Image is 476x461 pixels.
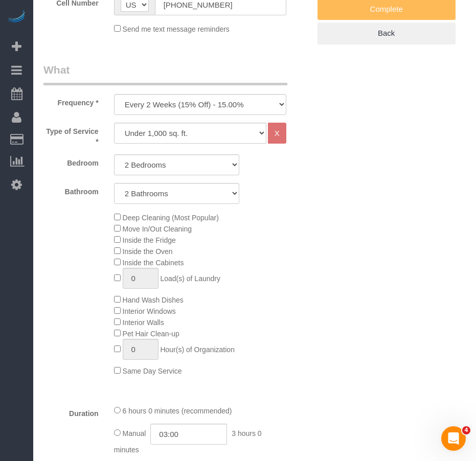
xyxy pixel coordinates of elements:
iframe: Intercom live chat [441,426,466,451]
span: Same Day Service [123,367,182,375]
span: Load(s) of Laundry [160,274,220,283]
span: Deep Cleaning (Most Popular) [123,214,219,222]
legend: What [43,62,287,85]
span: 6 hours 0 minutes (recommended) [123,407,232,415]
span: Inside the Oven [123,247,173,256]
span: 3 hours 0 minutes [114,429,262,454]
img: Automaid Logo [6,10,27,25]
a: Back [318,22,456,44]
span: Inside the Fridge [123,236,176,244]
span: Manual [123,429,146,437]
span: Send me text message reminders [123,25,230,33]
span: Interior Walls [123,318,164,327]
label: Duration [36,405,106,419]
span: Interior Windows [123,307,176,315]
label: Bathroom [36,183,106,197]
span: Hand Wash Dishes [123,296,184,304]
label: Type of Service * [36,123,106,147]
span: Move In/Out Cleaning [123,225,192,233]
span: Inside the Cabinets [123,259,184,267]
label: Bedroom [36,154,106,168]
label: Frequency * [36,94,106,108]
span: Hour(s) of Organization [160,345,235,354]
span: 4 [462,426,470,434]
span: Pet Hair Clean-up [123,330,179,338]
